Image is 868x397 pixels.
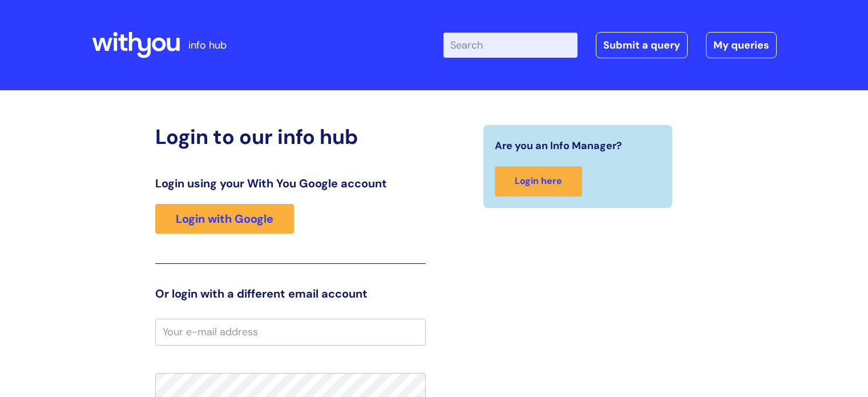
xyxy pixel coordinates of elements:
[596,32,688,58] a: Submit a query
[155,204,294,234] a: Login with Google
[155,287,426,300] h3: Or login with a different email account
[155,319,426,345] input: Your e-mail address
[155,177,426,190] h3: Login using your With You Google account
[706,32,777,58] a: My queries
[443,33,578,58] input: Search
[495,166,582,197] a: Login here
[155,125,426,149] h2: Login to our info hub
[188,36,227,54] p: info hub
[495,137,622,155] span: Are you an Info Manager?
